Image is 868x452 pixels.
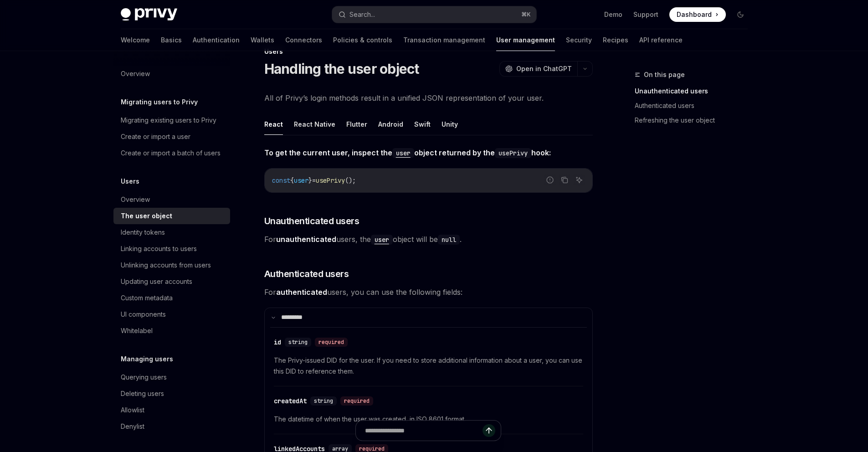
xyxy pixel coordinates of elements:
[121,293,173,303] div: Custom metadata
[288,339,308,346] span: string
[121,194,150,205] div: Overview
[371,235,393,245] code: user
[113,241,230,257] a: Linking accounts to users
[272,176,290,185] span: const
[403,29,485,51] a: Transaction management
[264,113,283,135] button: React
[274,396,307,406] div: createdAt
[633,10,658,19] a: Support
[113,257,230,273] a: Unlinking accounts from users
[294,176,308,185] span: user
[573,174,585,186] button: Ask AI
[264,47,593,56] div: Users
[483,424,495,437] button: Send message
[333,29,392,51] a: Policies & controls
[340,396,373,406] div: required
[121,176,139,187] h5: Users
[274,355,583,377] span: The Privy-issued DID for the user. If you need to store additional information about a user, you ...
[113,273,230,290] a: Updating user accounts
[639,29,683,51] a: API reference
[113,385,230,402] a: Deleting users
[274,338,281,347] div: id
[346,113,367,135] button: Flutter
[121,115,216,126] div: Migrating existing users to Privy
[113,145,230,161] a: Create or import a batch of users
[264,215,360,227] span: Unauthenticated users
[521,11,531,18] span: ⌘ K
[121,421,144,432] div: Denylist
[264,92,593,104] span: All of Privy’s login methods result in a unified JSON representation of your user.
[113,208,230,224] a: The user object
[644,69,685,80] span: On this page
[113,112,230,128] a: Migrating existing users to Privy
[496,29,555,51] a: User management
[121,68,150,79] div: Overview
[251,29,274,51] a: Wallets
[371,235,393,244] a: user
[392,148,414,157] a: user
[113,191,230,208] a: Overview
[495,148,531,158] code: usePrivy
[264,286,593,298] span: For users, you can use the following fields:
[438,235,460,245] code: null
[113,402,230,418] a: Allowlist
[499,61,577,77] button: Open in ChatGPT
[603,29,628,51] a: Recipes
[121,148,221,159] div: Create or import a batch of users
[113,290,230,306] a: Custom metadata
[345,176,356,185] span: ();
[121,354,173,365] h5: Managing users
[113,306,230,323] a: UI components
[113,224,230,241] a: Identity tokens
[264,61,419,77] h1: Handling the user object
[566,29,592,51] a: Security
[121,29,150,51] a: Welcome
[332,6,536,23] button: Search...⌘K
[733,7,748,22] button: Toggle dark mode
[121,260,211,271] div: Unlinking accounts from users
[677,10,712,19] span: Dashboard
[312,176,316,185] span: =
[559,174,570,186] button: Copy the contents from the code block
[161,29,182,51] a: Basics
[414,113,431,135] button: Swift
[349,9,375,20] div: Search...
[113,369,230,385] a: Querying users
[392,148,414,158] code: user
[121,131,190,142] div: Create or import a user
[316,176,345,185] span: usePrivy
[635,113,755,128] a: Refreshing the user object
[121,243,197,254] div: Linking accounts to users
[274,414,583,425] span: The datetime of when the user was created, in ISO 8601 format.
[635,84,755,98] a: Unauthenticated users
[516,64,572,73] span: Open in ChatGPT
[113,128,230,145] a: Create or import a user
[635,98,755,113] a: Authenticated users
[121,8,177,21] img: dark logo
[264,233,593,246] span: For users, the object will be .
[121,276,192,287] div: Updating user accounts
[669,7,726,22] a: Dashboard
[264,267,349,280] span: Authenticated users
[294,113,335,135] button: React Native
[315,338,348,347] div: required
[121,325,153,336] div: Whitelabel
[193,29,240,51] a: Authentication
[264,148,551,157] strong: To get the current user, inspect the object returned by the hook:
[121,97,198,108] h5: Migrating users to Privy
[121,372,167,383] div: Querying users
[121,211,172,221] div: The user object
[113,323,230,339] a: Whitelabel
[604,10,622,19] a: Demo
[308,176,312,185] span: }
[121,309,166,320] div: UI components
[276,235,336,244] strong: unauthenticated
[113,66,230,82] a: Overview
[285,29,322,51] a: Connectors
[276,288,327,297] strong: authenticated
[544,174,556,186] button: Report incorrect code
[113,418,230,435] a: Denylist
[442,113,458,135] button: Unity
[121,227,165,238] div: Identity tokens
[121,405,144,416] div: Allowlist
